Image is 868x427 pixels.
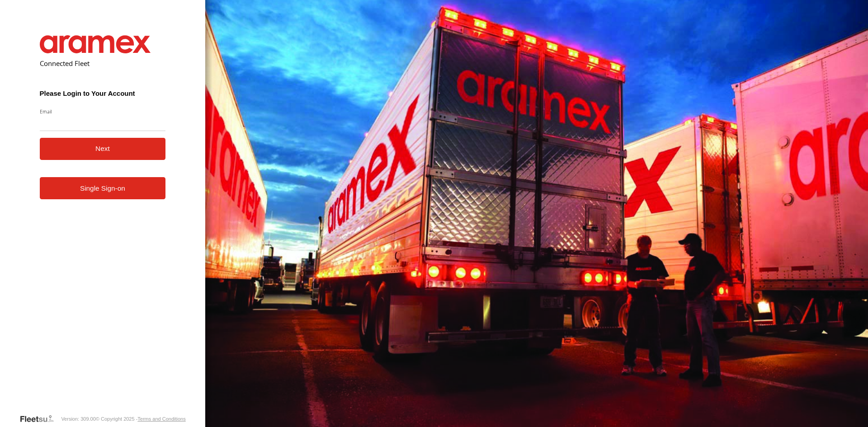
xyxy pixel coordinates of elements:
[96,416,186,422] div: © Copyright 2025 -
[40,108,166,115] label: Email
[40,138,166,160] button: Next
[40,59,166,68] h2: Connected Fleet
[137,416,185,422] a: Terms and Conditions
[61,416,95,422] div: Version: 309.00
[40,89,166,97] h3: Please Login to Your Account
[19,414,61,423] a: Visit our Website
[40,35,151,53] img: Aramex
[40,177,166,199] a: Single Sign-on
